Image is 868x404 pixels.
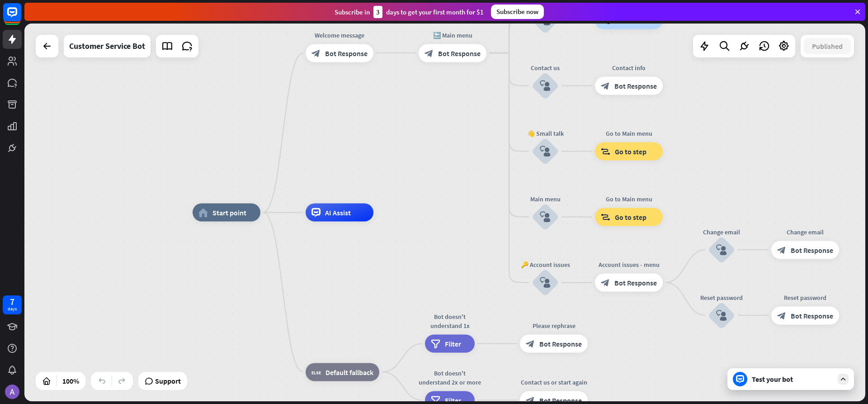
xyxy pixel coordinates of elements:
[418,312,481,330] div: Bot doesn't understand 1x
[588,260,670,269] div: Account issues - menu
[518,63,572,72] div: Contact us
[588,63,670,72] div: Contact info
[588,129,670,138] div: Go to Main menu
[3,295,22,314] a: 7 days
[540,277,551,288] i: block_user_input
[425,48,434,57] i: block_bot_response
[513,321,594,330] div: Please rephrase
[325,367,373,376] span: Default fallback
[694,227,749,236] div: Change email
[412,30,493,39] div: 🔙 Main menu
[791,245,833,254] span: Bot Response
[431,339,440,348] i: filter
[212,208,246,217] span: Start point
[601,278,610,287] i: block_bot_response
[694,293,749,302] div: Reset password
[198,208,208,217] i: home_2
[311,367,321,376] i: block_fallback
[777,311,786,320] i: block_bot_response
[601,147,610,156] i: block_goto
[418,369,481,387] div: Bot doesn't understand 2x or more
[615,147,646,156] span: Go to step
[540,146,551,157] i: block_user_input
[518,195,572,204] div: Main menu
[716,310,727,321] i: block_user_input
[438,48,481,57] span: Bot Response
[588,195,670,204] div: Go to Main menu
[7,4,34,31] button: Open LiveChat chat widget
[10,298,14,306] div: 7
[764,293,846,302] div: Reset password
[518,260,572,269] div: 🔑 Account issues
[804,38,851,54] button: Published
[614,278,657,287] span: Bot Response
[601,213,610,222] i: block_goto
[777,245,786,254] i: block_bot_response
[615,213,646,222] span: Go to step
[8,306,17,312] div: days
[614,81,657,90] span: Bot Response
[155,374,181,388] span: Support
[311,48,321,57] i: block_bot_response
[69,35,145,57] div: Customer Service Bot
[299,30,380,39] div: Welcome message
[325,48,368,57] span: Bot Response
[335,6,484,18] div: Subscribe in days to get your first month for $1
[491,5,544,19] div: Subscribe now
[791,311,833,320] span: Bot Response
[540,81,551,91] i: block_user_input
[540,212,551,223] i: block_user_input
[526,339,535,348] i: block_bot_response
[518,129,572,138] div: 👋 Small talk
[764,227,846,236] div: Change email
[601,81,610,90] i: block_bot_response
[716,244,727,255] i: block_user_input
[325,208,351,217] span: AI Assist
[752,375,833,384] div: Test your bot
[539,339,582,348] span: Bot Response
[513,378,594,387] div: Contact us or start again
[60,374,82,388] div: 100%
[373,6,382,18] div: 3
[445,339,461,348] span: Filter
